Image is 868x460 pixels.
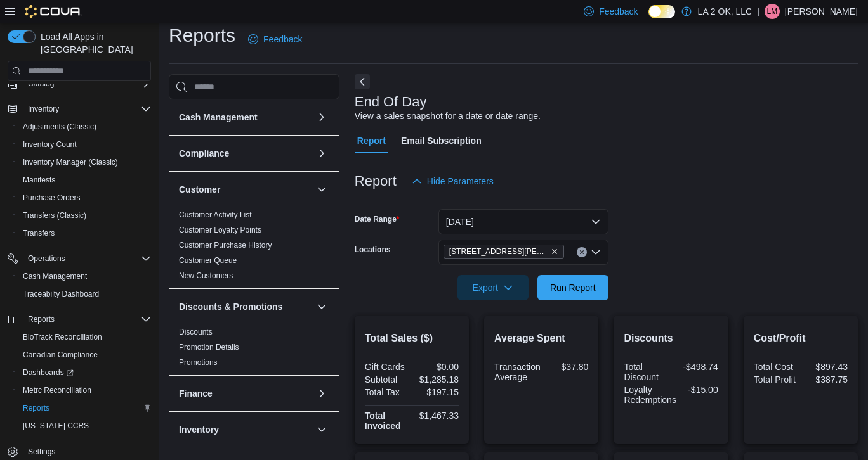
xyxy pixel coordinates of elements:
span: Export [465,275,521,300]
span: Inventory Manager (Classic) [18,155,151,170]
a: Customer Loyalty Points [179,226,261,234]
span: Adjustments (Classic) [18,119,151,134]
button: Cash Management [179,111,312,124]
span: Traceabilty Dashboard [23,289,99,299]
button: Inventory Count [13,136,156,153]
button: Transfers (Classic) [13,207,156,224]
span: Email Subscription [401,128,482,153]
a: Settings [23,444,60,459]
span: Operations [23,251,151,266]
span: Customer Loyalty Points [179,225,261,235]
div: Loyalty Redemptions [624,385,676,405]
button: Traceabilty Dashboard [13,285,156,303]
span: Settings [28,447,55,457]
label: Locations [355,245,391,255]
p: [PERSON_NAME] [785,4,858,19]
button: Catalog [3,75,156,93]
div: $897.43 [803,362,848,372]
a: Feedback [243,27,307,52]
a: Manifests [18,172,60,188]
span: Dashboards [18,365,151,380]
button: Clear input [577,247,587,257]
button: Run Report [537,275,608,300]
span: Promotions [179,357,218,367]
span: Discounts [179,327,213,337]
span: Catalog [23,76,151,91]
button: Canadian Compliance [13,346,156,364]
span: BioTrack Reconciliation [18,329,151,345]
div: Subtotal [365,374,409,385]
button: Compliance [314,146,329,161]
button: Remove 3701 N. MacArthur Blvd from selection in this group [551,248,558,255]
span: Purchase Orders [18,190,151,205]
a: Metrc Reconciliation [18,383,96,398]
span: Transfers [18,226,151,241]
button: Finance [179,387,312,400]
button: Inventory [179,423,312,436]
div: Transaction Average [494,362,541,382]
button: Discounts & Promotions [314,299,329,314]
button: Discounts & Promotions [179,300,312,313]
button: Next [355,74,370,89]
span: Manifests [23,175,55,185]
button: [US_STATE] CCRS [13,417,156,435]
span: LM [767,4,778,19]
button: Reports [23,312,60,327]
div: $1,467.33 [414,411,459,421]
span: Hide Parameters [427,175,494,188]
span: Feedback [599,5,638,18]
button: Reports [13,399,156,417]
h3: Discounts & Promotions [179,300,282,313]
span: Cash Management [23,271,87,281]
div: View a sales snapshot for a date or date range. [355,110,541,123]
button: Inventory [23,101,64,117]
button: Inventory [3,100,156,118]
span: Inventory Manager (Classic) [23,157,118,167]
div: Total Discount [624,362,668,382]
button: Operations [3,250,156,267]
a: Discounts [179,328,213,336]
a: Promotion Details [179,343,239,352]
h3: Inventory [179,423,219,436]
a: Reports [18,400,55,416]
a: Cash Management [18,269,92,284]
span: Manifests [18,172,151,188]
button: Reports [3,310,156,328]
span: [US_STATE] CCRS [23,421,89,431]
span: Washington CCRS [18,418,151,433]
button: Customer [314,182,329,197]
span: 3701 N. MacArthur Blvd [444,245,564,259]
span: Feedback [263,33,302,46]
h3: Compliance [179,147,229,160]
h2: Discounts [624,331,718,346]
p: LA 2 OK, LLC [698,4,753,19]
button: [DATE] [438,209,608,234]
span: Inventory Count [23,139,77,150]
span: Load All Apps in [GEOGRAPHIC_DATA] [36,30,151,56]
button: Transfers [13,224,156,242]
strong: Total Invoiced [365,411,401,431]
span: Metrc Reconciliation [18,383,151,398]
span: Transfers [23,228,55,238]
h2: Cost/Profit [754,331,848,346]
a: Purchase Orders [18,190,86,205]
h3: End Of Day [355,94,427,110]
a: BioTrack Reconciliation [18,329,107,345]
button: Customer [179,183,312,196]
h3: Cash Management [179,111,258,124]
div: Total Tax [365,387,409,397]
a: Adjustments (Classic) [18,119,102,134]
span: Reports [23,312,151,327]
a: Dashboards [18,365,79,380]
button: Hide Parameters [407,169,499,194]
span: Reports [28,314,55,324]
a: [US_STATE] CCRS [18,418,94,433]
a: Transfers (Classic) [18,208,91,223]
a: Dashboards [13,364,156,381]
button: Export [457,275,529,300]
div: Gift Cards [365,362,409,372]
span: Settings [23,444,151,459]
span: Traceabilty Dashboard [18,286,151,302]
h3: Report [355,174,397,189]
span: Promotion Details [179,342,239,352]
